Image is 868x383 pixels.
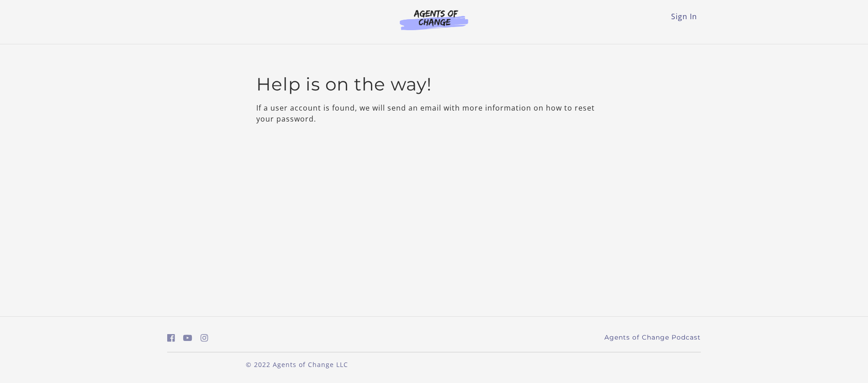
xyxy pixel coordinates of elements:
p: If a user account is found, we will send an email with more information on how to reset your pass... [256,102,612,124]
a: Agents of Change Podcast [604,333,701,342]
a: https://www.youtube.com/c/AgentsofChangeTestPrepbyMeaganMitchell (Open in a new window) [183,331,192,345]
i: https://www.instagram.com/agentsofchangeprep/ (Open in a new window) [201,334,208,342]
p: © 2022 Agents of Change LLC [167,360,427,369]
img: Agents of Change Logo [390,9,478,30]
h2: Help is on the way! [256,74,612,95]
a: https://www.instagram.com/agentsofchangeprep/ (Open in a new window) [201,331,208,345]
i: https://www.facebook.com/groups/aswbtestprep (Open in a new window) [167,334,175,342]
a: https://www.facebook.com/groups/aswbtestprep (Open in a new window) [167,331,175,345]
i: https://www.youtube.com/c/AgentsofChangeTestPrepbyMeaganMitchell (Open in a new window) [183,334,192,342]
a: Sign In [671,11,697,21]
